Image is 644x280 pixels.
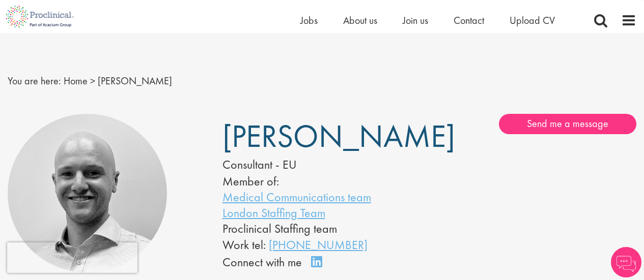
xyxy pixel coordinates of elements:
a: Join us [403,14,428,27]
a: [PHONE_NUMBER] [269,237,368,253]
a: Medical Communications team [222,189,371,205]
div: Consultant - EU [222,156,399,173]
a: London Staffing Team [222,205,325,221]
span: Work tel: [222,237,266,253]
a: Upload CV [510,14,555,27]
a: About us [343,14,377,27]
span: [PERSON_NAME] [98,74,172,87]
span: You are here: [8,74,61,87]
img: Jake Robinson [8,114,167,273]
li: Proclinical Staffing team [222,221,399,236]
a: Send me a message [499,114,636,134]
a: breadcrumb link [64,74,88,87]
img: Chatbot [611,247,641,277]
a: Jobs [300,14,318,27]
span: > [90,74,95,87]
iframe: reCAPTCHA [7,242,137,273]
label: Member of: [222,173,279,189]
span: [PERSON_NAME] [222,116,455,157]
a: Contact [454,14,484,27]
